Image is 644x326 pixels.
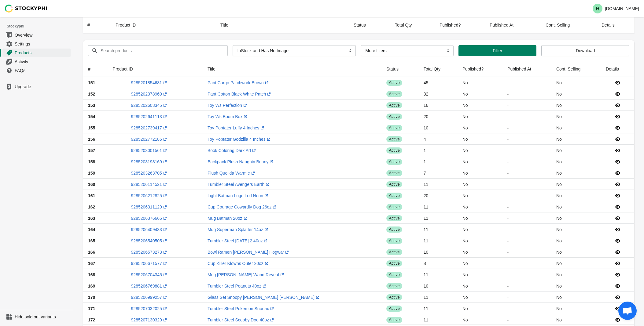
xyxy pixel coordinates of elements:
span: 156 [88,137,95,142]
a: 9285206376665(opens a new window) [131,216,168,221]
td: No [551,224,601,235]
text: H [596,6,599,11]
td: 45 [419,77,458,88]
small: - [507,160,509,164]
span: active [386,114,402,120]
a: Plush Quolida Warmie(opens a new window) [208,171,256,176]
td: No [458,133,502,145]
span: Hide sold out variants [15,314,69,320]
td: No [551,133,601,145]
td: No [551,269,601,280]
span: active [386,125,402,131]
td: 20 [419,111,458,122]
a: 9285206409433(opens a new window) [131,227,168,232]
td: No [458,258,502,269]
span: active [386,260,402,266]
td: No [551,258,601,269]
span: 162 [88,205,95,209]
a: Toy Ws Perfection(opens a new window) [208,103,248,108]
span: 167 [88,261,95,266]
span: active [386,283,402,289]
small: - [507,227,509,231]
td: No [458,145,502,156]
span: 157 [88,148,95,153]
span: 155 [88,125,95,130]
a: 9285206999257(opens a new window) [131,295,168,300]
td: No [551,292,601,303]
td: No [551,201,601,212]
span: 172 [88,317,95,322]
td: 1 [419,145,458,156]
a: FAQs [2,66,71,75]
small: - [507,318,509,322]
a: Mug Batman 20oz(opens a new window) [208,216,248,221]
td: No [458,246,502,258]
a: Hide sold out variants [2,313,71,321]
small: - [507,114,509,118]
a: Cup Killer Klowns Outer 20oz(opens a new window) [208,261,270,266]
span: 154 [88,114,95,119]
td: No [551,145,601,156]
span: active [386,238,402,244]
td: No [551,303,601,314]
td: No [551,77,601,88]
td: No [458,314,502,325]
small: - [507,137,509,141]
td: 10 [419,122,458,133]
span: active [386,294,402,300]
a: 9285206769881(opens a new window) [131,284,168,288]
small: - [507,182,509,186]
th: Status [381,61,418,77]
a: 9285207130329(opens a new window) [131,317,168,322]
td: No [551,156,601,167]
small: - [507,273,509,277]
td: No [458,190,502,201]
small: - [507,306,509,310]
th: Cont. Selling [551,61,601,77]
td: No [458,122,502,133]
span: Products [15,50,69,56]
a: Pant Cargo Patchwork Brown(opens a new window) [208,80,270,85]
a: 9285207032025(opens a new window) [131,306,168,311]
span: 168 [88,272,95,277]
small: - [507,103,509,107]
td: No [551,314,601,325]
span: Download [576,48,595,53]
td: No [551,246,601,258]
small: - [507,216,509,220]
a: Toy Poptater Godzilla 4 Inches(opens a new window) [208,137,272,142]
td: No [551,167,601,179]
td: 11 [419,292,458,303]
span: 152 [88,92,95,96]
td: No [458,156,502,167]
span: Settings [15,41,69,47]
td: 11 [419,212,458,224]
input: Search products [100,45,217,56]
td: No [458,235,502,246]
span: active [386,249,402,255]
td: No [458,280,502,292]
small: - [507,171,509,175]
a: Light Batman Logo Led Neon(opens a new window) [208,193,269,198]
a: Tumbler Steel Pokemon Snorlax(opens a new window) [208,306,275,311]
small: - [507,284,509,288]
a: Mug Superman Splatter 14oz(opens a new window) [208,227,269,232]
span: active [386,159,402,165]
span: active [386,181,402,187]
span: active [386,317,402,323]
span: Upgrade [15,84,69,90]
td: No [551,235,601,246]
a: 9285206212825(opens a new window) [131,193,168,198]
a: 9285202739417(opens a new window) [131,125,168,130]
td: 32 [419,88,458,100]
a: Activity [2,57,71,66]
td: 11 [419,314,458,325]
td: 1 [419,156,458,167]
td: No [551,212,601,224]
small: - [507,205,509,209]
td: 20 [419,190,458,201]
span: FAQs [15,67,69,74]
td: No [551,179,601,190]
a: Tumbler Steel Scooby Doo 40oz(opens a new window) [208,317,275,322]
span: active [386,193,402,199]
